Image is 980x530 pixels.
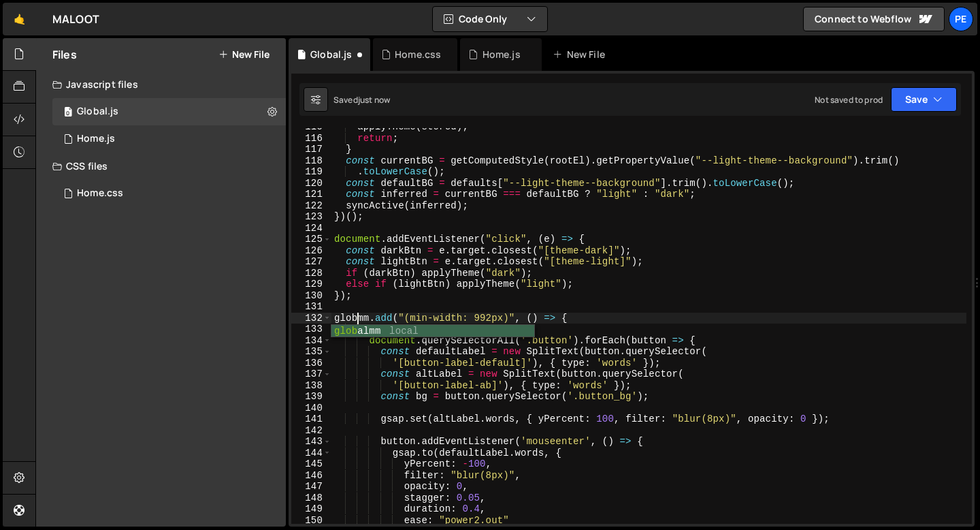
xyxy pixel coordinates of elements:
[52,180,286,207] div: 16127/43667.css
[291,256,331,268] div: 127
[291,301,331,313] div: 131
[291,346,331,358] div: 135
[52,11,99,27] div: MALOOT
[433,7,547,31] button: Code Only
[64,108,72,119] span: 0
[291,200,331,212] div: 122
[52,125,286,153] div: 16127/43336.js
[3,3,36,35] a: 🤙
[77,106,118,118] div: Global.js
[291,279,331,290] div: 129
[291,503,331,515] div: 149
[77,187,123,200] div: Home.css
[291,369,331,380] div: 137
[291,358,331,369] div: 136
[291,335,331,347] div: 134
[291,189,331,200] div: 121
[52,47,77,62] h2: Files
[310,48,352,61] div: Global.js
[291,155,331,167] div: 118
[358,94,390,106] div: just now
[291,380,331,392] div: 138
[291,268,331,279] div: 128
[291,391,331,403] div: 139
[291,211,331,223] div: 123
[218,49,269,60] button: New File
[291,481,331,493] div: 147
[483,48,521,61] div: Home.js
[291,448,331,459] div: 144
[291,436,331,448] div: 143
[291,245,331,257] div: 126
[291,313,331,324] div: 132
[291,166,331,178] div: 119
[291,178,331,189] div: 120
[291,403,331,414] div: 140
[36,153,286,180] div: CSS files
[815,94,883,106] div: Not saved to prod
[291,290,331,302] div: 130
[553,48,610,61] div: New File
[291,324,331,335] div: 133
[36,71,286,98] div: Javascript files
[52,98,286,125] div: 16127/43325.js
[891,87,957,112] button: Save
[291,425,331,437] div: 142
[291,515,331,527] div: 150
[291,458,331,470] div: 145
[291,470,331,482] div: 146
[949,7,973,31] a: Pe
[291,133,331,144] div: 116
[333,94,390,106] div: Saved
[291,414,331,425] div: 141
[291,223,331,234] div: 124
[291,234,331,245] div: 125
[77,133,115,145] div: Home.js
[395,48,441,61] div: Home.css
[291,493,331,504] div: 148
[803,7,945,31] a: Connect to Webflow
[291,144,331,155] div: 117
